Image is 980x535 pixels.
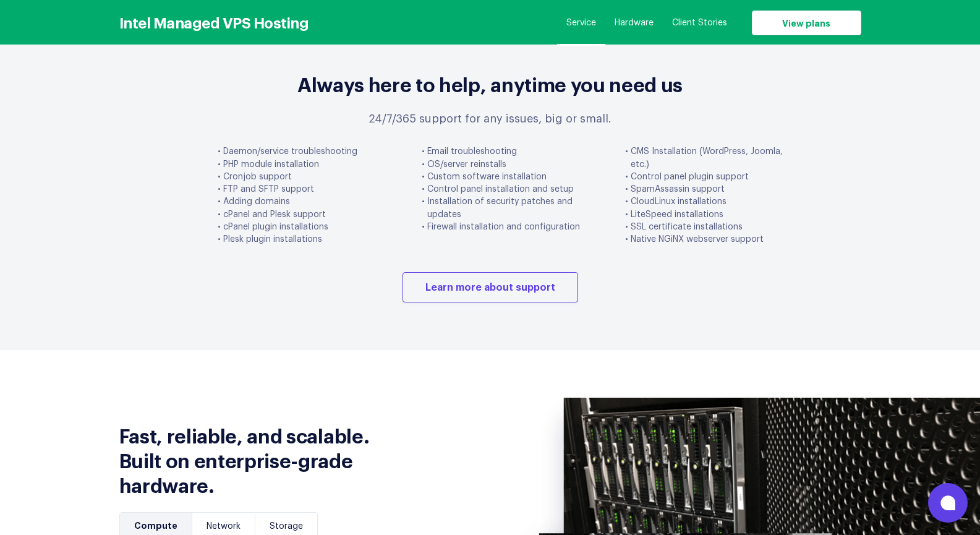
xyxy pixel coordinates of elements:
li: SSL certificate installations [626,221,786,233]
li: Control panel installation and setup [422,183,583,195]
li: Email troubleshooting [422,145,583,158]
li: CloudLinux installations [626,195,786,208]
li: OS/server reinstalls [422,158,583,171]
li: Cronjob support [218,171,379,183]
h3: Intel Managed VPS Hosting [119,13,309,31]
li: Custom software installation [422,171,583,183]
a: Learn more about support [403,272,578,303]
a: Client Stories [672,17,727,29]
li: PHP module installation [218,158,379,171]
li: Firewall installation and configuration [422,221,583,233]
li: Control panel plugin support [626,171,786,183]
li: Native NGiNX webserver support [626,233,786,246]
li: Installation of security patches and updates [422,195,583,221]
a: View plans [752,11,861,35]
li: CMS Installation (WordPress, Joomla, etc.) [626,145,786,171]
h2: Fast, reliable, and scalable. Built on enterprise-grade hardware. [119,422,417,497]
li: SpamAssassin support [626,183,786,195]
li: Daemon/service troubleshooting [218,145,379,158]
li: cPanel and Plesk support [218,208,379,221]
div: 24/7/365 support for any issues, big or small. [336,111,645,127]
li: Adding domains [218,195,379,208]
a: Hardware [615,17,654,29]
a: Service [566,17,596,29]
button: Open chat window [928,483,968,523]
li: cPanel plugin installations [218,221,379,233]
li: Plesk plugin installations [218,233,379,246]
li: FTP and SFTP support [218,183,379,195]
h2: Always here to help, anytime you need us [246,71,735,96]
li: LiteSpeed installations [626,208,786,221]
